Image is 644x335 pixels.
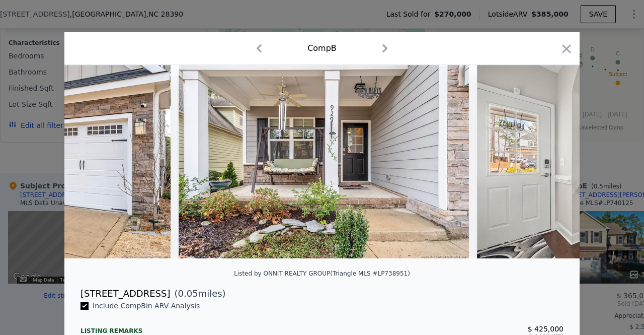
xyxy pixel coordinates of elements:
[89,302,204,310] span: Include Comp B in ARV Analysis
[528,325,563,333] span: $ 425,000
[170,287,225,301] span: ( miles)
[178,288,198,299] span: 0.05
[80,287,170,301] div: [STREET_ADDRESS]
[179,65,469,258] img: Property Img
[307,42,337,54] div: Comp B
[234,270,410,277] div: Listed by ONNIT REALTY GROUP (Triangle MLS #LP738951)
[80,319,314,335] div: Listing remarks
